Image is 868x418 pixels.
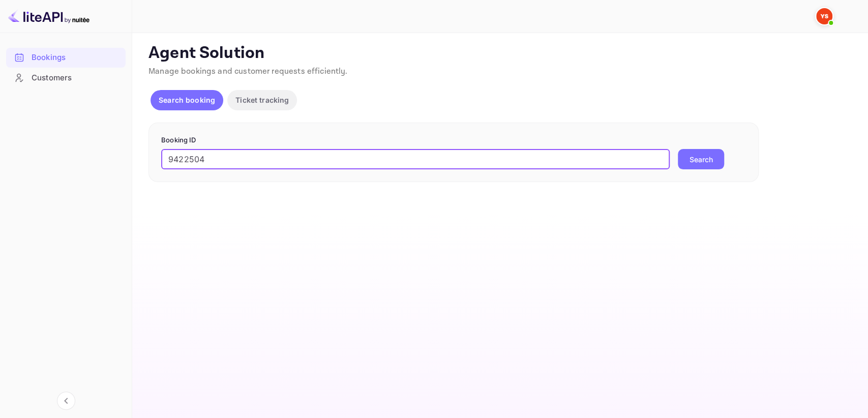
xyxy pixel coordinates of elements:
[148,66,348,77] span: Manage bookings and customer requests efficiently.
[161,135,746,145] p: Booking ID
[57,392,75,410] button: Collapse navigation
[235,95,289,105] p: Ticket tracking
[32,52,121,64] div: Bookings
[6,68,126,88] div: Customers
[159,95,215,105] p: Search booking
[816,8,832,24] img: Yandex Support
[6,48,126,68] div: Bookings
[148,43,850,64] p: Agent Solution
[161,149,670,169] input: Enter Booking ID (e.g., 63782194)
[8,8,89,24] img: LiteAPI logo
[6,48,126,67] a: Bookings
[32,72,121,84] div: Customers
[678,149,724,169] button: Search
[6,68,126,87] a: Customers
